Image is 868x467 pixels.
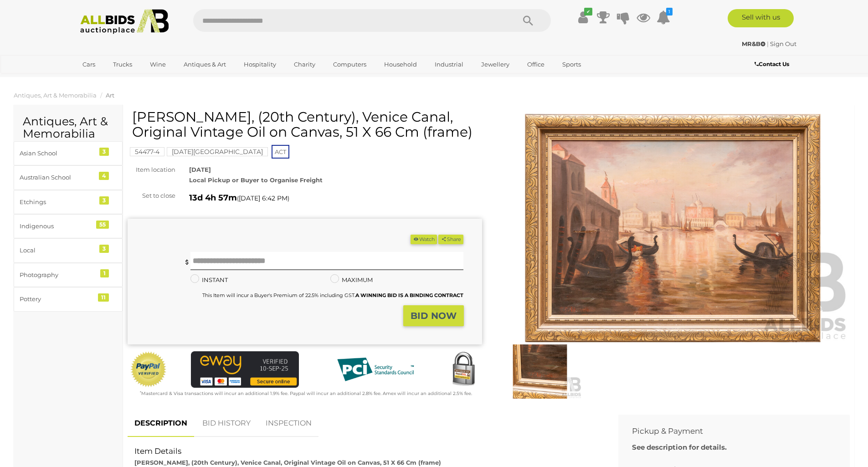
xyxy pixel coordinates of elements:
[20,221,95,231] div: Indigenous
[238,57,282,72] a: Hospitality
[23,115,113,140] h2: Antiques, Art & Memorabilia
[121,190,182,201] div: Set to close
[14,238,123,262] a: Local 3
[128,410,194,437] a: DESCRIPTION
[75,9,174,34] img: Allbids.com.au
[755,61,789,67] b: Contact Us
[96,221,109,229] div: 55
[330,351,421,388] img: PCI DSS compliant
[411,235,437,244] li: Watch this item
[134,459,441,466] strong: [PERSON_NAME], (20th Century), Venice Canal, Original Vintage Oil on Canvas, 51 X 66 Cm (frame)
[20,294,95,304] div: Pottery
[259,410,318,437] a: INSPECTION
[20,148,95,159] div: Asian School
[288,57,321,72] a: Charity
[20,197,95,207] div: Etchings
[14,190,123,214] a: Etchings 3
[728,9,794,27] a: Sell with us
[99,196,109,205] div: 3
[202,292,463,298] small: This Item will incur a Buyer's Premium of 22.5% including GST.
[144,57,172,72] a: Wine
[445,351,482,388] img: Secured by Rapid SSL
[134,447,598,456] h2: Item Details
[14,92,97,99] a: Antiques, Art & Memorabilia
[178,57,232,72] a: Antiques & Art
[14,214,123,238] a: Indigenous 55
[272,145,289,159] span: ACT
[770,40,796,47] a: Sign Out
[100,269,109,277] div: 1
[99,245,109,253] div: 3
[189,193,237,203] strong: 13d 4h 57m
[521,57,550,72] a: Office
[77,57,101,72] a: Cars
[121,164,182,175] div: Item location
[20,270,95,280] div: Photography
[355,292,463,298] b: A WINNING BID IS A BINDING CONTRACT
[496,114,850,342] img: S. Goldsmith, (20th Century), Venice Canal, Original Vintage Oil on Canvas, 51 X 66 Cm (frame)
[14,165,123,190] a: Australian School 4
[191,351,299,387] img: eWAY Payment Gateway
[411,235,437,244] button: Watch
[327,57,372,72] a: Computers
[475,57,515,72] a: Jewellery
[632,443,727,452] b: See description for details.
[14,287,123,311] a: Pottery 11
[403,305,464,327] button: BID NOW
[167,148,268,155] a: [DATE][GEOGRAPHIC_DATA]
[99,148,109,156] div: 3
[20,172,95,183] div: Australian School
[189,166,211,173] strong: [DATE]
[130,148,164,155] a: 54477-4
[130,351,167,388] img: Official PayPal Seal
[411,310,457,321] strong: BID NOW
[132,109,480,139] h1: [PERSON_NAME], (20th Century), Venice Canal, Original Vintage Oil on Canvas, 51 X 66 Cm (frame)
[657,9,670,26] a: 1
[167,147,268,156] mark: [DATE][GEOGRAPHIC_DATA]
[632,427,822,436] h2: Pickup & Payment
[20,245,95,256] div: Local
[505,9,551,32] button: Search
[130,147,164,156] mark: 54477-4
[742,40,765,47] strong: MR&B
[576,9,590,26] a: ✔
[189,176,323,184] strong: Local Pickup or Buyer to Organise Freight
[330,275,373,285] label: MAXIMUM
[14,141,123,165] a: Asian School 3
[98,293,109,302] div: 11
[742,40,767,47] a: MR&B
[239,194,288,202] span: [DATE] 6:42 PM
[584,8,592,15] i: ✔
[99,172,109,180] div: 4
[195,410,257,437] a: BID HISTORY
[429,57,469,72] a: Industrial
[14,263,123,287] a: Photography 1
[77,72,153,87] a: [GEOGRAPHIC_DATA]
[237,195,289,202] span: ( )
[755,59,791,69] a: Contact Us
[666,8,673,15] i: 1
[378,57,423,72] a: Household
[556,57,587,72] a: Sports
[107,57,138,72] a: Trucks
[140,390,472,396] small: Mastercard & Visa transactions will incur an additional 1.9% fee. Paypal will incur an additional...
[438,235,463,244] button: Share
[767,40,769,47] span: |
[190,275,228,285] label: INSTANT
[106,92,114,99] a: Art
[498,344,582,399] img: S. Goldsmith, (20th Century), Venice Canal, Original Vintage Oil on Canvas, 51 X 66 Cm (frame)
